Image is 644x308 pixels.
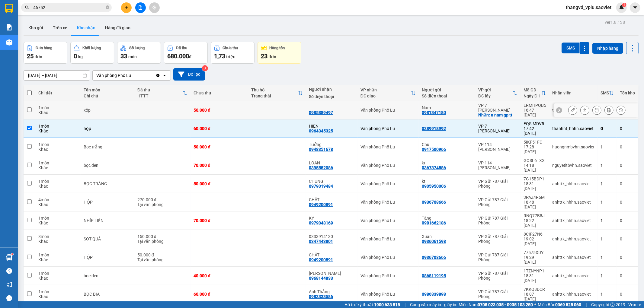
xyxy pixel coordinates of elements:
[620,181,635,186] div: 0
[475,85,521,101] th: Toggle SortBy
[48,21,72,35] button: Trên xe
[524,195,546,200] div: 3PAZ4R6M
[6,295,12,301] span: message
[552,273,594,278] div: anhttk_hhhn.saoviet
[137,94,183,98] div: HTTT
[84,218,131,223] div: NHÍP LIỀN
[524,213,546,218] div: RNQ77B8J
[149,2,160,13] button: aim
[84,108,131,113] div: xốp
[478,179,517,189] div: VP Gửi 787 Giải Phóng
[137,87,183,92] div: Đã thu
[36,46,52,50] div: Đơn hàng
[38,147,78,152] div: Khác
[258,42,301,64] button: Hàng tồn23đơn
[309,216,354,221] div: KỲ
[309,252,354,257] div: CHẤT
[24,71,90,80] input: Select a date range.
[70,42,114,64] button: Khối lượng0kg
[309,147,333,152] div: 0948351678
[84,94,131,98] div: Ghi chú
[620,200,635,205] div: 0
[309,289,354,294] div: Anh Thắng
[524,140,546,144] div: 5IKF51FC
[605,19,625,26] div: ver 1.8.138
[478,124,517,133] div: VP 7 [PERSON_NAME]
[138,5,143,10] span: file-add
[309,294,333,299] div: 0983333586
[524,292,546,301] div: 18:07 [DATE]
[106,5,109,11] span: close-circle
[38,202,78,207] div: Khác
[155,73,160,78] svg: Clear value
[84,163,131,168] div: bọc đen
[410,301,457,308] span: Cung cấp máy in - giấy in:
[478,94,513,98] div: ĐC lấy
[309,239,333,244] div: 0347443801
[38,289,78,294] div: 1 món
[194,181,245,186] div: 50.000 đ
[422,87,472,92] div: Người gửi
[524,268,546,273] div: 1TZNYNP1
[374,302,400,307] strong: 1900 633 818
[38,221,78,225] div: Khác
[610,303,615,307] span: copyright
[202,65,208,71] sup: 3
[38,142,78,147] div: 1 món
[309,179,354,184] div: CHUNG
[33,4,104,11] input: Tìm tên, số ĐT hoặc mã đơn
[601,255,614,260] div: 1
[309,160,354,165] div: LOAN
[194,163,245,168] div: 70.000 đ
[360,255,416,260] div: Văn phòng Phố Lu
[422,94,472,98] div: Số điện thoại
[211,42,255,64] button: Chưa thu1,73 triệu
[35,54,42,59] span: đơn
[478,289,517,299] div: VP Gửi 787 Giải Phóng
[100,21,135,35] button: Hàng đã giao
[82,46,101,50] div: Khối lượng
[422,179,472,184] div: kt
[164,42,208,64] button: Đã thu680.000đ
[38,252,78,257] div: 1 món
[620,126,635,131] div: 0
[344,301,400,308] span: Hỗ trợ kỹ thuật:
[226,54,235,59] span: triệu
[521,85,549,101] th: Toggle SortBy
[524,126,546,136] div: 17:42 [DATE]
[137,202,188,207] div: Tại văn phòng
[38,197,78,202] div: 4 món
[84,292,131,297] div: BỌC BÌA
[309,271,354,276] div: Mạnh Hải
[422,142,472,147] div: Chú
[360,163,416,168] div: Văn phòng Phố Lu
[309,184,333,189] div: 0979019484
[251,94,298,98] div: Trạng thái
[223,46,238,50] div: Chưa thu
[214,52,225,60] span: 1,73
[360,94,411,98] div: ĐC giao
[601,144,614,149] div: 1
[538,301,581,308] span: Miền Bắc
[72,21,100,35] button: Kho nhận
[552,163,594,168] div: nguyetltbvhn.saoviet
[555,302,581,307] strong: 0369 525 060
[422,160,472,165] div: kt
[38,165,78,170] div: Khác
[309,129,333,133] div: 0964345325
[601,218,614,223] div: 1
[121,2,132,13] button: plus
[524,287,546,292] div: 7KKQ8DCR
[11,253,13,255] sup: 1
[360,108,416,113] div: Văn phòng Phố Lu
[84,255,131,260] div: HỘP
[524,103,546,108] div: LRMHPQB5
[568,106,577,115] div: Sửa đơn hàng
[309,197,354,202] div: CHẤT
[162,73,167,78] svg: open
[194,126,245,131] div: 60.000 đ
[357,85,419,101] th: Toggle SortBy
[524,163,546,173] div: 14:18 [DATE]
[622,3,626,7] sup: 1
[248,85,306,101] th: Toggle SortBy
